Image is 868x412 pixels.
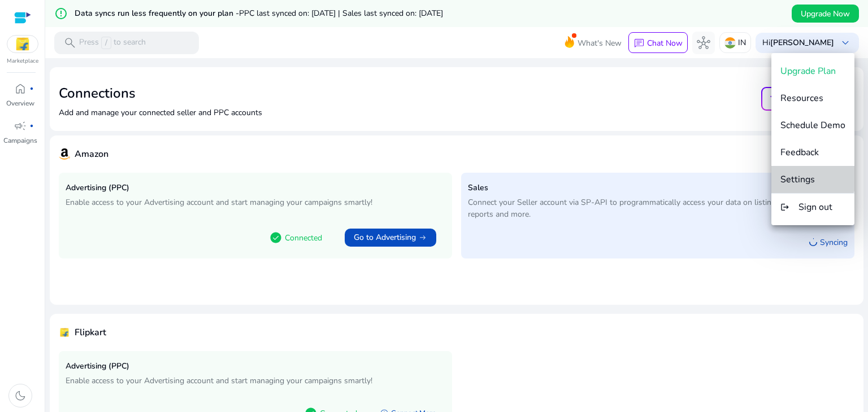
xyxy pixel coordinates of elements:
[780,119,845,132] span: Schedule Demo
[780,200,789,214] mat-icon: logout
[798,201,832,213] span: Sign out
[780,92,823,104] span: Resources
[780,65,836,77] span: Upgrade Plan
[780,173,815,186] span: Settings
[780,146,819,159] span: Feedback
